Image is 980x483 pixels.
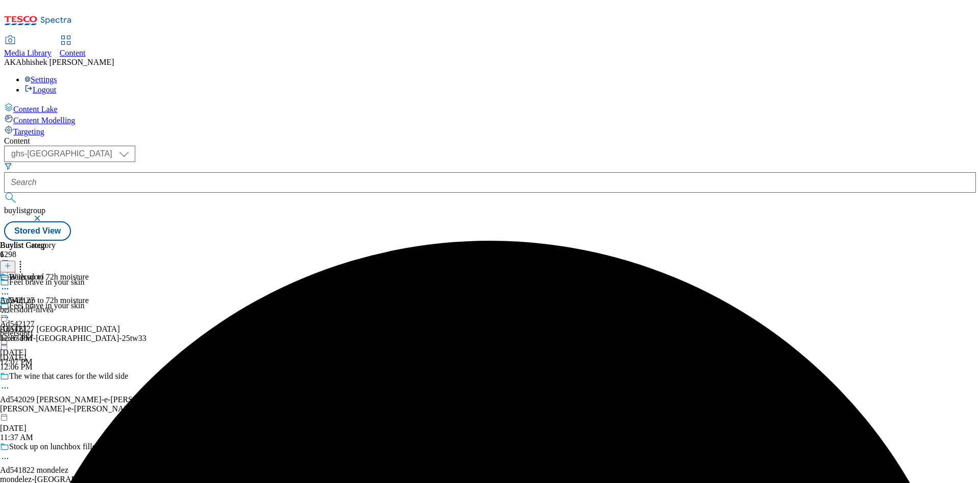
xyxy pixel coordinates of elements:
span: AK [4,58,16,66]
div: The wine that cares for the wild side [9,372,128,381]
a: Content Lake [4,103,976,114]
a: Content Modelling [4,114,976,125]
svg: Search Filters [4,162,12,170]
button: Stored View [4,221,71,241]
input: Search [4,172,976,193]
a: Media Library [4,36,52,58]
a: Logout [24,85,56,94]
div: Content [4,136,976,146]
span: Content Lake [13,105,58,113]
div: Stock up on lunchbox fillers with Cadbury Multipacks [9,442,187,451]
div: With up to 72h moisture [9,296,89,305]
span: Targeting [13,127,44,136]
div: Beiersdorf [9,272,44,282]
span: Abhishek [PERSON_NAME] [16,58,114,66]
span: Content Modelling [13,116,75,125]
span: Content [60,49,86,57]
span: buylistgroup [4,206,45,215]
a: Content [60,36,86,58]
a: Targeting [4,125,976,136]
div: With up to 72h moisture [9,272,89,282]
a: Settings [24,75,57,84]
span: Media Library [4,49,52,57]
